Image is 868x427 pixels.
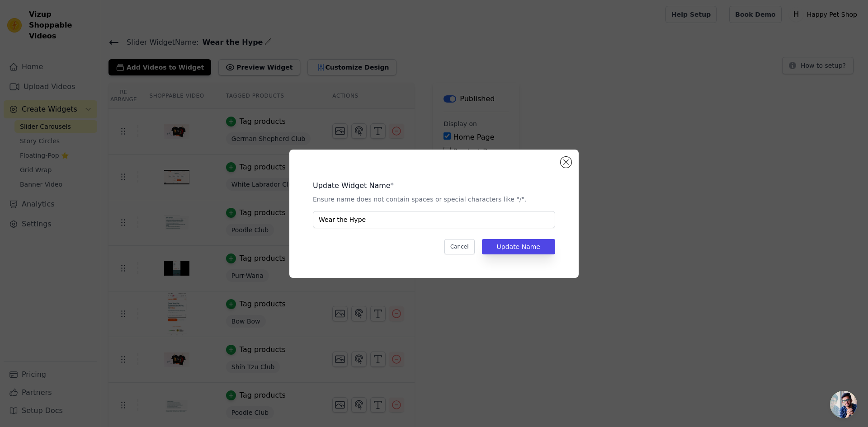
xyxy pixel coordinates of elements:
legend: Update Widget Name [313,180,391,191]
p: Ensure name does not contain spaces or special characters like "/". [313,195,555,204]
button: Update Name [482,239,555,254]
div: Open chat [830,391,857,418]
button: Cancel [444,239,475,254]
button: Close modal [561,157,571,168]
